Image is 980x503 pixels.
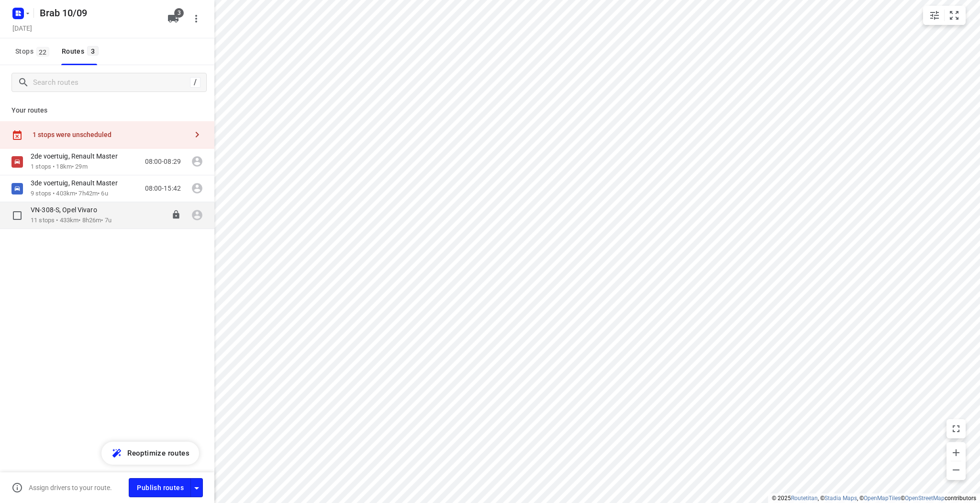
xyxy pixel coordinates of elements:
p: Your routes [11,105,203,115]
span: Stops [15,46,52,57]
span: Select [8,206,27,225]
input: Search routes [33,75,190,90]
p: 3de voertuig, Renault Master [31,179,123,187]
div: small contained button group [923,6,966,25]
p: 2de voertuig, Renault Master [31,152,123,160]
p: Assign drivers to your route. [29,484,112,492]
button: Publish routes [129,478,191,497]
span: Assign driver [188,179,207,198]
button: Lock route [171,210,181,221]
span: 3 [87,46,99,56]
span: 3 [174,8,184,18]
div: 1 stops were unscheduled [33,131,188,138]
p: 11 stops • 433km • 8h26m • 7u [31,216,111,225]
button: More [187,9,206,28]
span: Assign driver [188,206,207,225]
span: Publish routes [137,482,184,494]
button: 3 [164,9,183,28]
p: 08:00-08:29 [145,157,181,167]
div: / [190,77,200,88]
p: 9 stops • 403km • 7h42m • 6u [31,189,127,198]
button: Map settings [925,6,944,25]
a: OpenMapTiles [864,495,901,502]
li: © 2025 , © , © © contributors [772,495,976,502]
a: Routetitan [791,495,818,502]
div: Routes [62,46,101,57]
button: Fit zoom [945,6,964,25]
span: Assign driver [188,152,207,171]
a: Stadia Maps [824,495,857,502]
a: OpenStreetMap [905,495,945,502]
h5: Project date [9,23,36,34]
p: VN-308-S, Opel Vivaro [31,206,103,214]
h5: Rename [36,5,160,21]
div: Driver app settings [191,481,202,493]
button: Reoptimize routes [101,442,199,465]
span: Reoptimize routes [127,447,189,459]
p: 08:00-15:42 [145,183,181,194]
span: 22 [36,47,49,57]
p: 1 stops • 18km • 29m [31,162,127,171]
